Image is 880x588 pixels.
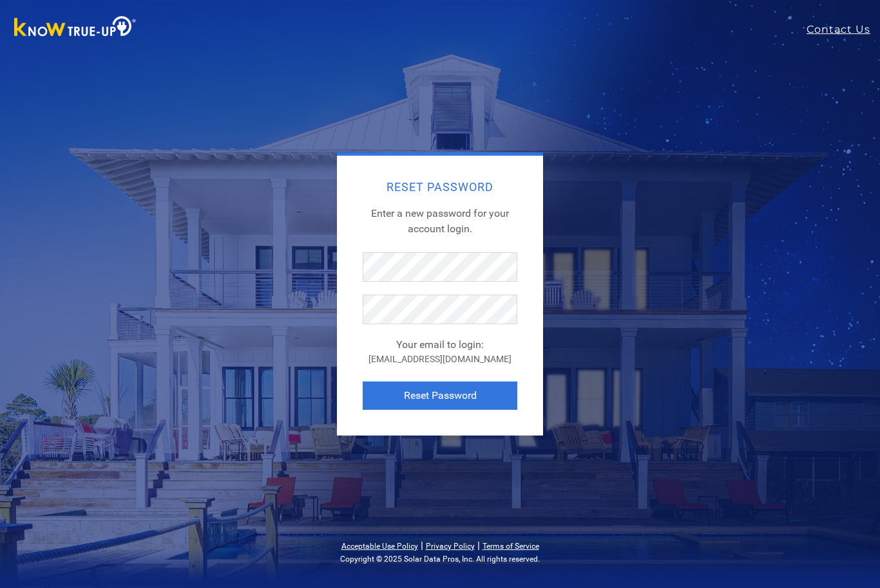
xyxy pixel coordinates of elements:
button: Reset Password [363,381,517,410]
div: Your email to login: [363,337,517,353]
a: Acceptable Use Policy [341,542,418,551]
a: Terms of Service [483,542,539,551]
a: Contact Us [807,22,880,37]
span: Enter a new password for your account login. [371,207,509,235]
h2: Reset Password [363,181,517,193]
a: Privacy Policy [426,542,475,551]
span: | [477,539,480,551]
img: Know True-Up [8,14,143,42]
div: [EMAIL_ADDRESS][DOMAIN_NAME] [363,353,517,366]
span: | [421,539,423,551]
